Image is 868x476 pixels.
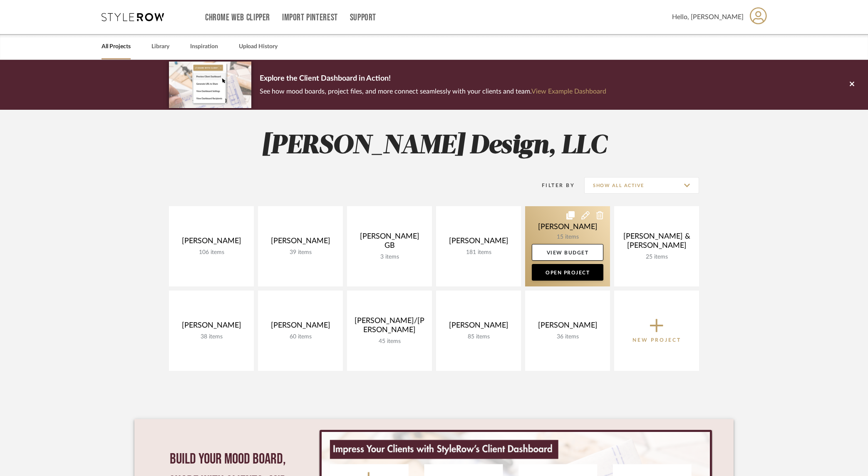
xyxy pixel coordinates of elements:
div: 3 items [354,254,425,261]
div: [PERSON_NAME] GB [354,232,425,254]
p: Explore the Client Dashboard in Action! [260,72,606,86]
div: [PERSON_NAME] [532,321,603,333]
div: 85 items [443,333,514,340]
div: [PERSON_NAME] [265,237,336,249]
div: 60 items [265,333,336,340]
div: 39 items [265,249,336,256]
div: [PERSON_NAME] [176,321,247,333]
a: Import Pinterest [282,14,338,21]
a: View Example Dashboard [531,88,606,95]
a: Upload History [239,41,278,52]
div: 36 items [532,333,603,340]
div: Filter By [531,181,575,190]
a: Support [350,14,376,21]
a: Chrome Web Clipper [205,14,270,21]
div: [PERSON_NAME] [176,237,247,249]
span: Hello, [PERSON_NAME] [672,12,744,22]
div: [PERSON_NAME]/[PERSON_NAME] [354,316,425,338]
div: [PERSON_NAME] [265,321,336,333]
a: All Projects [102,41,131,52]
p: New Project [632,336,681,344]
img: d5d033c5-7b12-40c2-a960-1ecee1989c38.png [169,62,251,108]
a: Inspiration [190,41,218,52]
div: 38 items [176,333,247,340]
div: 106 items [176,249,247,256]
div: [PERSON_NAME] & [PERSON_NAME] [621,232,692,254]
a: Open Project [532,264,603,281]
a: Library [151,41,169,52]
p: See how mood boards, project files, and more connect seamlessly with your clients and team. [260,86,606,97]
div: [PERSON_NAME] [443,321,514,333]
div: 45 items [354,338,425,345]
div: [PERSON_NAME] [443,237,514,249]
button: New Project [614,291,699,371]
div: 25 items [621,254,692,261]
div: 181 items [443,249,514,256]
a: View Budget [532,244,603,261]
h2: [PERSON_NAME] Design, LLC [134,131,734,162]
